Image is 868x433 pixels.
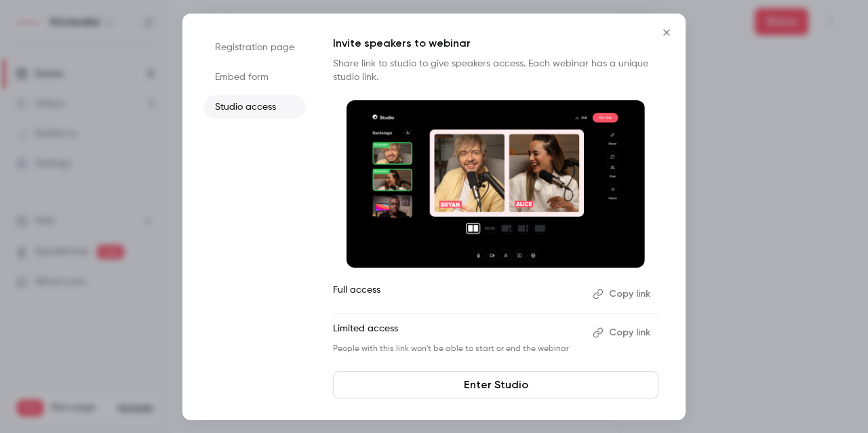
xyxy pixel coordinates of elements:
p: Full access [333,283,582,305]
p: People with this link won't be able to start or end the webinar [333,344,582,354]
li: Studio access [204,95,306,119]
img: Invite speakers to webinar [347,100,645,268]
button: Close [653,19,680,46]
button: Copy link [587,322,658,344]
li: Embed form [204,65,306,89]
p: Invite speakers to webinar [333,35,658,51]
button: Copy link [587,283,658,305]
li: Registration page [204,35,306,60]
p: Share link to studio to give speakers access. Each webinar has a unique studio link. [333,57,658,84]
p: Limited access [333,322,582,344]
a: Enter Studio [333,371,658,398]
